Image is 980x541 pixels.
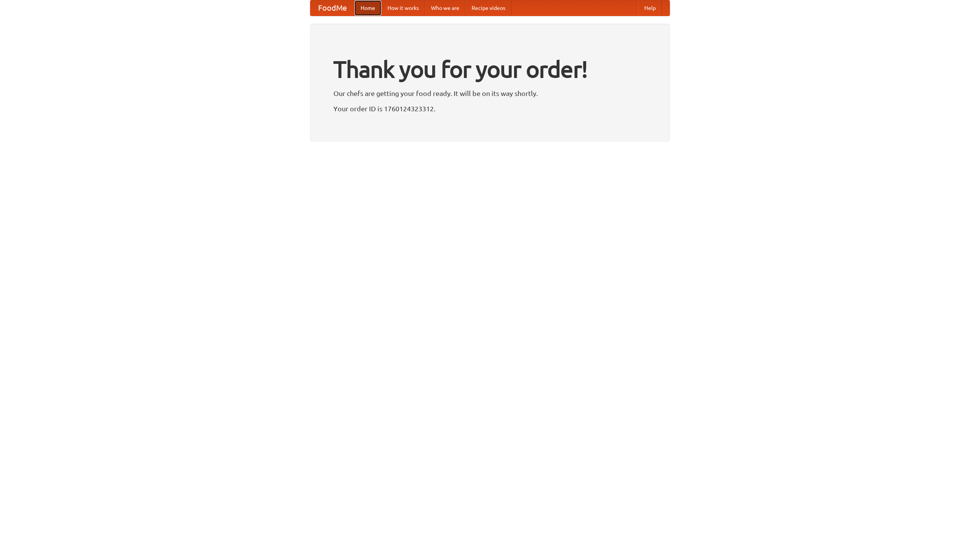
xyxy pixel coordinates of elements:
[354,0,381,16] a: Home
[333,88,647,99] p: Our chefs are getting your food ready. It will be on its way shortly.
[638,0,662,16] a: Help
[333,103,647,114] p: Your order ID is 1760124323312.
[465,0,511,16] a: Recipe videos
[333,51,647,88] h1: Thank you for your order!
[310,0,354,16] a: FoodMe
[425,0,465,16] a: Who we are
[381,0,425,16] a: How it works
